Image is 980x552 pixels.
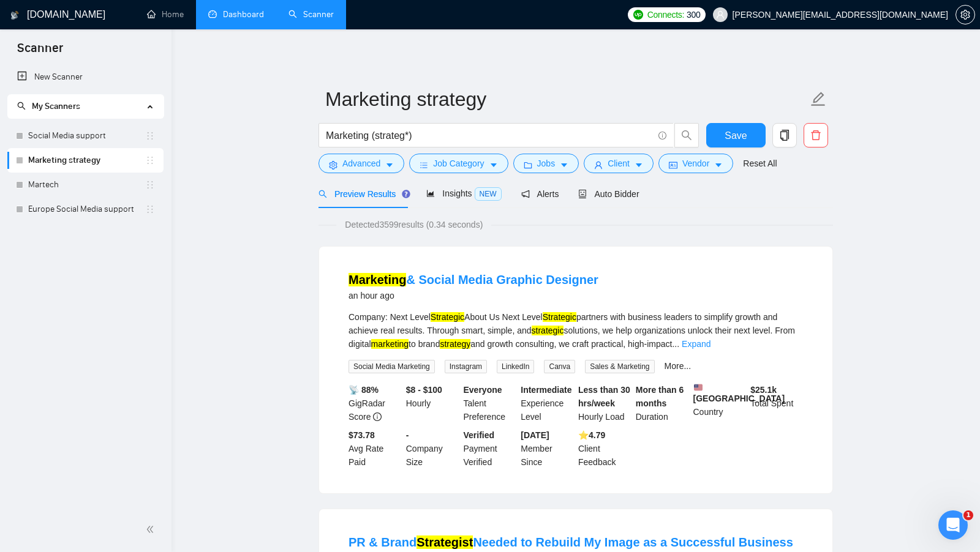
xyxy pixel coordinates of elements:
span: Canva [544,360,575,373]
div: Hourly [404,383,461,423]
span: Preview Results [318,189,407,199]
a: Europe Social Media support [28,197,145,222]
div: Experience Level [518,383,576,423]
div: Payment Verified [461,428,519,469]
div: Company Size [404,428,461,469]
span: Client [608,157,630,170]
span: holder [145,204,155,214]
a: dashboardDashboard [208,9,264,20]
div: Country [691,383,748,423]
b: Verified [464,430,495,440]
span: NEW [475,187,502,201]
span: search [17,102,26,110]
span: My Scanners [17,101,80,111]
span: My Scanners [32,101,80,111]
span: idcard [669,160,677,170]
span: robot [578,190,587,198]
a: More... [665,361,692,371]
img: logo [10,6,19,25]
button: setting [956,5,975,24]
span: user [716,10,725,19]
span: Advanced [342,157,380,170]
mark: Strategic [543,312,576,322]
span: holder [145,155,155,165]
span: folder [524,160,532,170]
div: Client Feedback [576,428,633,469]
span: Social Media Marketing [349,360,435,373]
div: Avg Rate Paid [346,428,404,469]
span: Scanner [7,39,73,65]
b: ⭐️ 4.79 [578,430,605,440]
span: user [594,160,603,170]
button: folderJobscaret-down [513,154,579,173]
mark: marketing [371,339,409,349]
span: Detected 3599 results (0.34 seconds) [336,218,491,231]
span: setting [956,10,974,20]
button: barsJob Categorycaret-down [409,154,508,173]
span: copy [773,130,796,141]
mark: Marketing [349,273,406,286]
input: Scanner name... [325,84,808,114]
div: Hourly Load [576,383,633,423]
span: ... [672,339,679,349]
span: Jobs [537,157,556,170]
a: searchScanner [288,9,334,20]
button: userClientcaret-down [584,154,654,173]
button: delete [804,123,828,147]
li: Europe Social Media support [7,197,164,222]
span: 1 [963,510,973,520]
span: 300 [687,8,700,21]
b: $8 - $100 [406,385,442,395]
button: idcardVendorcaret-down [658,154,733,173]
span: caret-down [635,160,643,170]
a: Reset All [743,157,777,170]
span: caret-down [714,160,723,170]
b: [GEOGRAPHIC_DATA] [693,383,785,403]
span: Vendor [682,157,709,170]
div: Total Spent [748,383,805,423]
div: Duration [633,383,691,423]
div: Company: Next Level About Us Next Level partners with business leaders to simplify growth and ach... [349,310,803,351]
span: search [675,130,698,141]
li: Marketing strategy [7,148,164,173]
span: Save [725,128,747,143]
div: an hour ago [349,288,598,303]
a: Marketing& Social Media Graphic Designer [349,273,598,286]
span: caret-down [560,160,568,170]
span: info-circle [373,412,382,421]
a: homeHome [147,9,184,20]
li: Martech [7,173,164,197]
b: Everyone [464,385,502,395]
span: setting [329,160,337,170]
b: $ 25.1k [750,385,777,395]
span: area-chart [426,189,435,198]
a: setting [956,10,975,20]
mark: Strategist [417,535,473,549]
span: Auto Bidder [578,189,639,199]
span: Alerts [521,189,559,199]
span: holder [145,180,155,190]
span: search [318,190,327,198]
span: Sales & Marketing [585,360,654,373]
b: [DATE] [521,430,549,440]
mark: Strategic [431,312,464,322]
a: Social Media support [28,124,145,148]
span: delete [804,130,827,141]
button: search [674,123,699,147]
button: Save [706,123,766,147]
span: LinkedIn [497,360,534,373]
span: Insights [426,188,501,198]
a: Marketing strategy [28,148,145,173]
span: holder [145,131,155,141]
img: 🇺🇸 [694,383,703,392]
a: Martech [28,173,145,197]
span: caret-down [385,160,394,170]
img: upwork-logo.png [633,10,643,20]
span: notification [521,190,530,198]
div: Talent Preference [461,383,519,423]
span: info-circle [658,132,666,140]
li: Social Media support [7,124,164,148]
a: New Scanner [17,65,154,89]
input: Search Freelance Jobs... [326,128,653,143]
b: Less than 30 hrs/week [578,385,630,408]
